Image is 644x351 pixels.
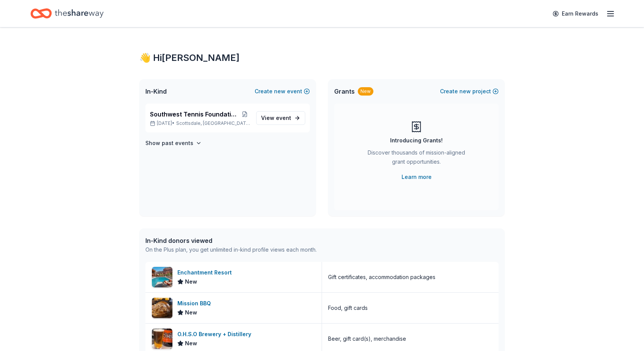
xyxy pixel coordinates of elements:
[459,87,471,96] span: new
[185,339,197,348] span: New
[390,136,443,145] div: Introducing Grants!
[145,87,167,96] span: In-Kind
[440,87,499,96] button: Createnewproject
[152,298,172,318] img: Image for Mission BBQ
[276,115,291,121] span: event
[176,120,250,126] span: Scottsdale, [GEOGRAPHIC_DATA]
[177,330,254,339] div: O.H.S.O Brewery + Distillery
[152,329,172,349] img: Image for O.H.S.O Brewery + Distillery
[145,236,317,245] div: In-Kind donors viewed
[177,268,235,277] div: Enchantment Resort
[255,87,310,96] button: Createnewevent
[548,7,603,21] a: Earn Rewards
[185,277,197,286] span: New
[358,87,373,96] div: New
[328,334,406,343] div: Beer, gift card(s), merchandise
[185,308,197,317] span: New
[261,113,291,123] span: View
[145,139,193,148] h4: Show past events
[150,110,240,119] span: Southwest Tennis Foundation Silent Auction
[152,267,172,287] img: Image for Enchantment Resort
[177,299,214,308] div: Mission BBQ
[334,87,355,96] span: Grants
[150,120,250,126] p: [DATE] •
[274,87,285,96] span: new
[139,52,505,64] div: 👋 Hi [PERSON_NAME]
[328,273,435,282] div: Gift certificates, accommodation packages
[402,172,432,182] a: Learn more
[30,5,104,22] a: Home
[145,245,317,254] div: On the Plus plan, you get unlimited in-kind profile views each month.
[145,139,202,148] button: Show past events
[365,148,468,169] div: Discover thousands of mission-aligned grant opportunities.
[256,111,305,125] a: View event
[328,303,368,313] div: Food, gift cards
